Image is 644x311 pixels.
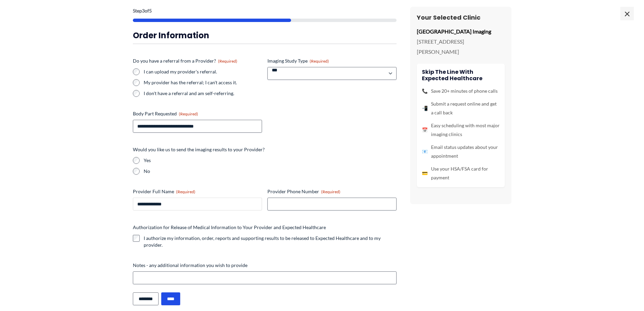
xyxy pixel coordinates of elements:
[310,59,329,64] span: (Required)
[142,8,145,14] span: 3
[133,262,397,269] label: Notes - any additional information you wish to provide
[144,235,397,248] label: I authorize my information, order, reports and supporting results to be released to Expected Heal...
[417,14,505,21] h3: Your Selected Clinic
[133,110,262,117] label: Body Part Requested
[267,58,397,64] label: Imaging Study Type
[422,99,500,117] li: Submit a request online and get a call back
[422,164,500,182] li: Use your HSA/FSA card for payment
[422,143,500,160] li: Email status updates about your appointment
[144,68,262,75] label: I can upload my provider's referral.
[144,168,397,175] label: No
[133,146,265,153] legend: Would you like us to send the imaging results to your Provider?
[133,58,237,64] legend: Do you have a referral from a Provider?
[620,7,634,20] span: ×
[422,121,500,139] li: Easy scheduling with most major imaging clinics
[133,8,397,13] p: Step of
[267,188,397,195] label: Provider Phone Number
[422,69,500,82] h4: Skip the line with Expected Healthcare
[218,59,237,64] span: (Required)
[422,87,500,95] li: Save 20+ minutes of phone calls
[417,37,505,57] p: [STREET_ADDRESS][PERSON_NAME]
[176,189,195,194] span: (Required)
[133,188,262,195] label: Provider Full Name
[321,189,340,194] span: (Required)
[422,126,428,134] span: 📅
[144,79,262,86] label: My provider has the referral; I can't access it.
[133,30,397,41] h3: Order Information
[422,169,428,178] span: 💳
[179,111,198,116] span: (Required)
[149,8,152,14] span: 5
[133,224,326,231] legend: Authorization for Release of Medical Information to Your Provider and Expected Healthcare
[144,157,397,164] label: Yes
[422,87,428,95] span: 📞
[417,26,505,37] p: [GEOGRAPHIC_DATA] Imaging
[422,104,428,113] span: 📲
[144,90,262,97] label: I don't have a referral and am self-referring.
[422,147,428,156] span: 📧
